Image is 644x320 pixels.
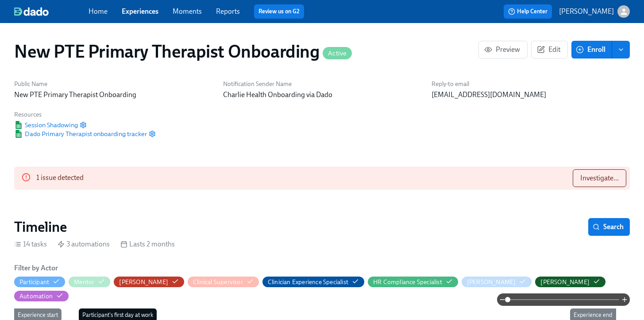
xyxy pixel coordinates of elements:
[262,277,364,287] button: Clinician Experience Specialist
[573,169,626,187] button: Investigate...
[612,41,630,59] button: enroll
[588,218,630,236] button: Search
[14,291,69,301] button: Automation
[36,169,84,187] div: 1 issue detected
[531,41,568,59] button: Edit
[268,278,348,286] div: Hide Clinician Experience Specialist
[89,7,108,16] a: Home
[69,277,110,287] button: Mentor
[114,277,184,287] button: [PERSON_NAME]
[14,7,49,16] img: dado
[173,7,202,16] a: Moments
[373,278,442,286] div: Hide HR Compliance Specialist
[223,80,421,88] h6: Notification Sender Name
[580,174,619,183] span: Investigate...
[14,121,78,129] a: Google SheetSession Shadowing
[193,278,243,286] div: Hide Clinical Supervisor
[122,7,158,16] a: Experiences
[14,121,78,129] span: Session Shadowing
[571,41,612,59] button: Enroll
[14,129,147,138] a: Google SheetDado Primary Therapist onboarding tracker
[14,7,89,16] a: dado
[535,277,605,287] button: [PERSON_NAME]
[58,239,110,249] div: 3 automations
[14,129,147,138] span: Dado Primary Therapist onboarding tracker
[14,263,58,273] h6: Filter by Actor
[258,7,300,16] a: Review us on G2
[540,278,590,286] div: Hide Paige Eber
[504,4,552,19] button: Help Center
[432,90,630,100] p: [EMAIL_ADDRESS][DOMAIN_NAME]
[19,278,49,286] div: Hide Participant
[368,277,458,287] button: HR Compliance Specialist
[14,239,47,249] div: 14 tasks
[14,80,212,88] h6: Public Name
[594,222,624,231] span: Search
[559,7,614,16] p: [PERSON_NAME]
[14,130,23,138] img: Google Sheet
[254,4,304,19] button: Review us on G2
[559,5,630,18] button: [PERSON_NAME]
[508,7,548,16] span: Help Center
[539,45,560,54] span: Edit
[578,45,605,54] span: Enroll
[216,7,240,16] a: Reports
[14,110,156,119] h6: Resources
[188,277,259,287] button: Clinical Supervisor
[467,278,516,286] div: Hide Meg Dawson
[478,41,528,59] button: Preview
[14,41,352,62] h1: New PTE Primary Therapist Onboarding
[119,278,168,286] div: Hide Clarissa
[223,90,421,100] p: Charlie Health Onboarding via Dado
[486,45,520,54] span: Preview
[14,277,65,287] button: Participant
[14,121,23,129] img: Google Sheet
[432,80,630,88] h6: Reply-to email
[14,90,212,100] p: New PTE Primary Therapist Onboarding
[120,239,175,249] div: Lasts 2 months
[19,292,53,300] div: Hide Automation
[323,50,352,57] span: Active
[74,278,94,286] div: Hide Mentor
[14,218,67,236] h2: Timeline
[462,277,532,287] button: [PERSON_NAME]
